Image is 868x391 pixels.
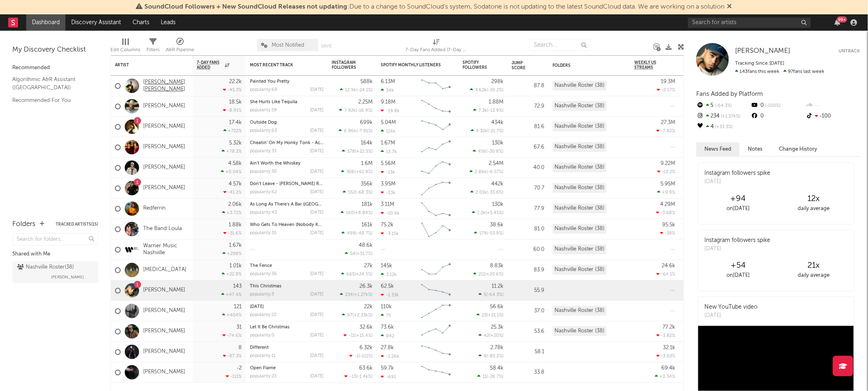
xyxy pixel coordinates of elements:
[488,170,502,174] span: -6.57 %
[250,210,277,215] div: popularity: 43
[250,100,324,104] div: She Hurts Like Tequila
[272,43,304,48] span: Most Notified
[735,61,784,66] span: Tracking Since: [DATE]
[233,284,242,289] div: 143
[488,149,502,154] span: -30.8 %
[657,87,675,93] div: -2.57 %
[418,158,454,178] svg: Chart title
[229,243,242,248] div: 1.67k
[145,4,725,10] span: : Due to a change to SoundCloud's system, Sodatone is not updating to the latest SoundCloud data....
[341,210,373,215] div: ( )
[488,88,502,93] span: -30.2 %
[418,260,454,280] svg: Chart title
[381,222,394,228] div: 75.2k
[250,79,290,84] a: Painted You Pretty
[473,149,504,154] div: ( )
[310,272,324,276] div: [DATE]
[250,366,276,371] a: Open Flame
[357,231,371,236] span: -48.7 %
[489,129,502,133] span: -21.7 %
[776,204,852,214] div: daily average
[700,271,776,280] div: on [DATE]
[357,190,371,195] span: -68.3 %
[143,243,189,257] a: Warner Music Nashville
[155,14,181,31] a: Leads
[250,182,329,186] a: Don't Leave - [PERSON_NAME] Remix
[197,60,223,70] span: 7-Day Fans Added
[56,222,98,226] button: Tracked Artists(15)
[696,122,751,132] div: 4
[229,263,242,269] div: 1.01k
[345,251,373,256] div: ( )
[12,96,90,105] a: Recommended For You
[362,202,373,207] div: 181k
[347,231,355,236] span: 499
[143,123,185,130] a: [PERSON_NAME]
[358,99,373,105] div: 2.25M
[110,45,140,55] div: Edit Columns
[661,79,675,84] div: 19.3M
[250,325,290,330] a: Let It Be Christmas
[418,117,454,137] svg: Chart title
[339,108,373,113] div: ( )
[12,219,36,229] div: Folders
[381,161,396,166] div: 5.56M
[26,14,65,31] a: Dashboard
[776,271,852,280] div: daily average
[346,211,354,215] span: 160
[491,181,504,187] div: 442k
[418,96,454,117] svg: Chart title
[250,88,277,92] div: popularity: 69
[250,149,277,154] div: popularity: 33
[470,87,504,93] div: ( )
[310,292,324,297] div: [DATE]
[143,185,185,192] a: [PERSON_NAME]
[166,35,194,59] div: A&R Pipeline
[250,108,277,113] div: popularity: 59
[751,111,805,122] div: 0
[740,142,771,156] button: Notes
[221,292,242,297] div: +47.4 %
[553,101,607,111] div: Nashville Roster (38)
[720,114,740,119] span: +1.27k %
[250,292,274,297] div: popularity: 3
[657,128,675,133] div: -7.82 %
[477,211,486,215] span: 1.2k
[223,190,242,195] div: -41.2 %
[406,35,467,59] div: 7-Day Fans Added (7-Day Fans Added)
[17,262,74,272] div: Nashville Roster ( 38 )
[356,170,371,174] span: +61.9 %
[250,63,311,68] div: Most Recent Track
[228,202,242,207] div: 2.06k
[250,141,324,145] div: Cheatin' On My Honky Tonk - Acoustic
[512,142,544,152] div: 67.6
[381,149,397,154] div: 13.7k
[250,202,352,207] a: As Long As There's A Bar ([GEOGRAPHIC_DATA])
[343,190,373,195] div: ( )
[476,190,487,195] span: 2.01k
[250,305,264,309] a: [DATE]
[474,231,504,236] div: ( )
[512,245,544,255] div: 60.0
[418,137,454,158] svg: Chart title
[221,169,242,174] div: +0.04 %
[143,348,185,355] a: [PERSON_NAME]
[250,346,269,350] a: Different
[222,149,242,154] div: +78.2 %
[735,69,779,74] span: 143 fans this week
[512,102,544,111] div: 72.9
[12,45,98,55] div: My Discovery Checklist
[512,122,544,132] div: 81.6
[223,108,242,113] div: -8.91 %
[704,245,770,253] div: [DATE]
[250,120,277,125] a: Outside Dog
[776,261,852,271] div: 21 x
[661,120,675,125] div: 27.3M
[553,122,607,131] div: Nashville Roster (38)
[143,369,185,376] a: [PERSON_NAME]
[344,129,356,133] span: 6.96k
[696,100,751,111] div: 5
[463,60,491,70] div: Spotify Followers
[310,129,324,133] div: [DATE]
[657,190,675,195] div: +0.9 %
